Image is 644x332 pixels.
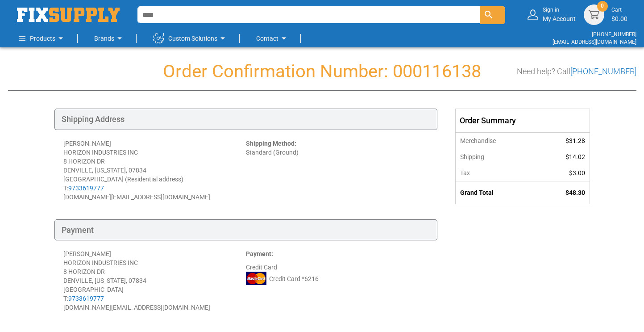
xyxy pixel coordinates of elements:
[17,8,120,22] img: Fix Industrial Supply
[269,274,319,283] span: Credit Card *6216
[8,62,636,81] h1: Order Confirmation Number: 000116138
[543,6,576,23] div: My Account
[256,29,289,47] a: Contact
[570,67,636,76] a: [PHONE_NUMBER]
[565,153,585,160] span: $14.02
[54,219,437,241] div: Payment
[54,109,437,130] div: Shipping Address
[553,39,636,45] a: [EMAIL_ADDRESS][DOMAIN_NAME]
[611,15,627,22] span: $0.00
[569,169,585,177] span: $3.00
[19,29,66,47] a: Products
[456,109,590,132] div: Order Summary
[460,189,494,196] strong: Grand Total
[63,249,246,312] div: [PERSON_NAME] HORIZON INDUSTRIES INC 8 HORIZON DR DENVILLE, [US_STATE], 07834 [GEOGRAPHIC_DATA] T...
[246,140,296,147] strong: Shipping Method:
[611,6,627,14] small: Cart
[517,67,636,76] h3: Need help? Call
[68,185,104,192] a: 9733619777
[68,295,104,302] a: 9733619777
[565,189,585,196] span: $48.30
[246,139,428,202] div: Standard (Ground)
[153,29,228,47] a: Custom Solutions
[63,139,246,202] div: [PERSON_NAME] HORIZON INDUSTRIES INC 8 HORIZON DR DENVILLE, [US_STATE], 07834 [GEOGRAPHIC_DATA] (...
[246,272,266,285] img: MC
[543,6,576,14] small: Sign in
[246,250,273,257] strong: Payment:
[601,2,604,10] span: 0
[456,132,537,149] th: Merchandise
[565,137,585,144] span: $31.28
[456,165,537,181] th: Tax
[94,29,125,47] a: Brands
[592,31,636,38] a: [PHONE_NUMBER]
[246,249,428,312] div: Credit Card
[456,149,537,165] th: Shipping
[17,8,120,22] a: store logo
